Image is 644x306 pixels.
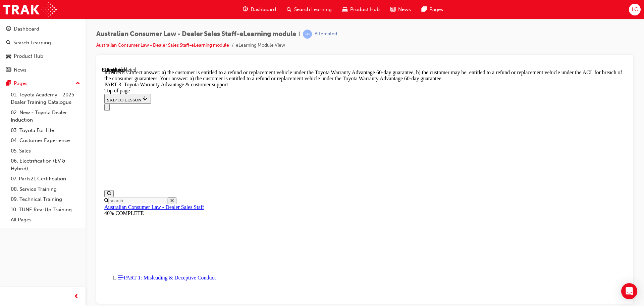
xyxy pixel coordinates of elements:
[342,5,347,14] span: car-icon
[6,53,11,59] span: car-icon
[8,156,83,174] a: 06. Electrification (EV & Hybrid)
[398,6,411,13] span: News
[3,77,83,90] button: Pages
[8,205,83,215] a: 10. TUNE Rev-Up Training
[632,6,638,13] span: LC
[621,283,637,299] div: Open Intercom Messenger
[8,215,83,225] a: All Pages
[6,67,11,73] span: news-icon
[66,130,75,137] button: Close search menu
[350,6,380,13] span: Product Hub
[3,21,83,77] button: DashboardSearch LearningProduct HubNews
[237,3,281,16] a: guage-iconDashboard
[75,79,80,88] span: up-icon
[3,64,83,76] a: News
[3,21,524,27] div: Top of page
[6,40,11,46] span: search-icon
[243,5,248,14] span: guage-icon
[416,3,448,16] a: pages-iconPages
[299,30,300,38] span: |
[8,194,83,205] a: 09. Technical Training
[8,125,83,136] a: 03. Toyota For Life
[385,3,416,16] a: news-iconNews
[281,3,337,16] a: search-iconSearch Learning
[7,130,66,137] input: Search
[3,37,8,44] button: Close navigation menu
[3,37,83,49] a: Search Learning
[422,5,427,14] span: pages-icon
[14,80,28,87] div: Pages
[14,66,26,74] div: News
[13,39,51,47] div: Search Learning
[8,184,83,194] a: 08. Service Training
[96,42,229,48] a: Australian Consumer Law - Dealer Sales Staff-eLearning module
[3,2,57,17] img: Trak
[629,4,641,15] button: LC
[3,143,524,149] div: 40% COMPLETE
[6,81,11,87] span: pages-icon
[14,25,39,33] div: Dashboard
[315,31,337,37] div: Attempted
[8,90,83,107] a: 01. Toyota Academy - 2025 Dealer Training Catalogue
[3,27,49,37] button: SKIP TO LESSON
[5,31,47,36] span: SKIP TO LESSON
[303,30,312,39] span: learningRecordVerb_ATTEMPT-icon
[287,5,291,14] span: search-icon
[294,6,332,13] span: Search Learning
[8,107,83,125] a: 02. New - Toyota Dealer Induction
[3,50,83,62] a: Product Hub
[3,137,102,143] a: Australian Consumer Law - Dealer Sales Staff
[8,146,83,156] a: 05. Sales
[8,135,83,146] a: 04. Customer Experience
[3,15,524,21] div: PART 3: Toyota Warranty Advantage & customer support
[8,174,83,184] a: 07. Parts21 Certification
[3,123,12,130] button: Open search menu
[390,5,395,14] span: news-icon
[3,3,524,15] div: Incorrect. Correct answer: a) the customer is entitled to a refund or replacement vehicle under t...
[251,6,276,13] span: Dashboard
[96,30,296,38] span: Australian Consumer Law - Dealer Sales Staff-eLearning module
[74,293,79,301] span: prev-icon
[337,3,385,16] a: car-iconProduct Hub
[429,6,443,13] span: Pages
[3,23,83,35] a: Dashboard
[14,52,43,60] div: Product Hub
[6,26,11,32] span: guage-icon
[236,42,285,49] li: eLearning Module View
